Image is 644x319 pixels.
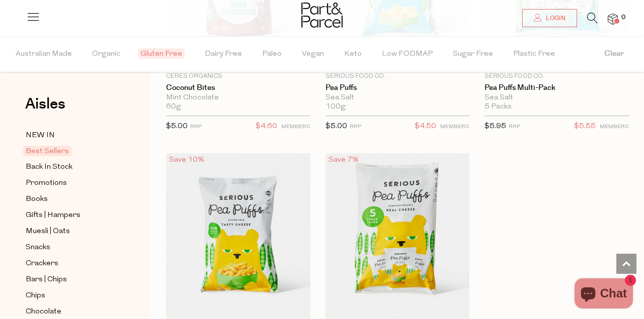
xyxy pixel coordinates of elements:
span: $4.60 [256,120,277,133]
span: Back In Stock [26,161,72,173]
a: Aisles [25,96,65,122]
span: Plastic Free [513,37,555,72]
a: NEW IN [26,129,117,142]
a: Bars | Chips [26,273,117,286]
div: Save 10% [166,153,207,167]
span: Chocolate [26,306,61,318]
span: 100g [326,102,346,112]
span: 5 Packs [485,102,512,112]
span: Chips [26,290,45,302]
img: Part&Parcel [301,3,343,28]
div: Save 7% [326,153,362,167]
span: Bars | Chips [26,274,67,286]
small: MEMBERS [440,124,469,130]
span: Best Sellers [23,146,71,156]
small: RRP [350,124,361,130]
div: Mint Chocolate [166,93,310,102]
small: MEMBERS [600,124,629,130]
span: Muesli | Oats [26,226,70,238]
a: Books [26,193,117,205]
small: MEMBERS [281,124,310,130]
span: 60g [166,102,181,112]
p: Serious Food Co. [485,72,629,81]
a: Snacks [26,241,117,254]
a: Pea Puffs [326,83,470,92]
span: Gluten Free [138,48,185,59]
small: RRP [190,124,202,130]
span: Sugar Free [453,37,493,72]
span: $5.95 [485,123,506,130]
span: Organic [92,37,120,72]
inbox-online-store-chat: Shopify online store chat [572,278,636,311]
a: Chips [26,289,117,302]
a: 0 [608,14,618,24]
div: Sea Salt [326,93,470,102]
button: Clear filter by Filter [584,36,644,72]
a: Crackers [26,257,117,270]
div: Sea Salt [485,93,629,102]
span: $5.55 [574,120,596,133]
a: Muesli | Oats [26,225,117,238]
a: Best Sellers [26,145,117,157]
span: Dairy Free [205,37,242,72]
span: Keto [344,37,362,72]
span: NEW IN [26,130,55,142]
span: $5.00 [166,123,188,130]
span: Promotions [26,177,67,189]
a: Gifts | Hampers [26,209,117,222]
a: Back In Stock [26,161,117,173]
span: Paleo [262,37,282,72]
a: Promotions [26,177,117,189]
span: Low FODMAP [382,37,433,72]
span: Snacks [26,242,50,254]
span: Gifts | Hampers [26,209,80,222]
span: Crackers [26,258,58,270]
p: Serious Food Co. [326,72,470,81]
p: Ceres Organics [166,72,310,81]
span: Login [543,14,566,23]
small: RRP [509,124,520,130]
span: $5.00 [326,123,347,130]
span: Vegan [302,37,324,72]
a: Chocolate [26,305,117,318]
span: Aisles [25,93,65,115]
a: Pea Puffs Multi-Pack [485,83,629,92]
span: $4.50 [415,120,436,133]
a: Coconut Bites [166,83,310,92]
span: Books [26,193,48,205]
a: Login [522,9,577,27]
span: Australian Made [16,37,72,72]
span: 0 [619,13,628,22]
